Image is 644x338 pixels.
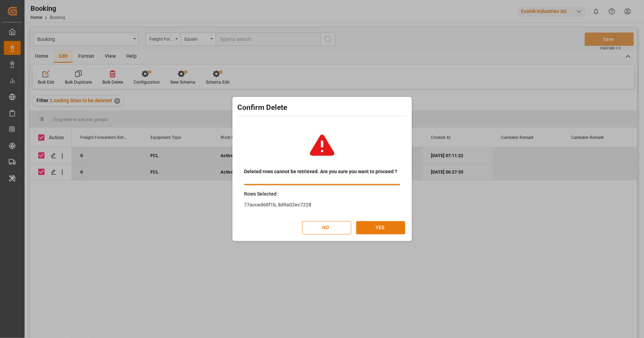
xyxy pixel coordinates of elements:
span: Deleted rows cannot be retrieved. Are you sure you want to proceed ? [244,168,398,175]
img: warning [303,126,341,164]
div: 77acced60f1b, 8d9a02ec7228 [244,201,400,209]
h2: Confirm Delete [238,102,407,113]
button: NO [302,221,351,234]
button: YES [356,221,405,234]
div: Rows Selected : [244,190,400,198]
